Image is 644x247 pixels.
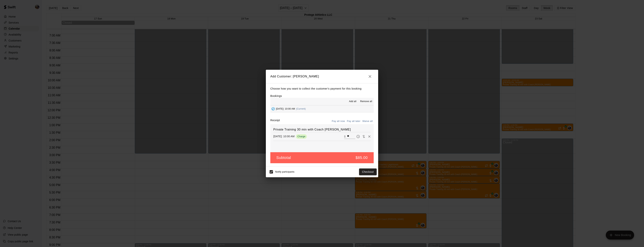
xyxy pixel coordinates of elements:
button: Remove [367,134,372,139]
h5: $85.00 [356,155,368,160]
span: Remove all [360,100,372,103]
span: Notify participants [275,171,294,173]
button: Add all [347,99,359,105]
label: Receipt [270,118,280,124]
span: Add all [349,100,356,103]
h5: Subtotal [276,155,291,160]
label: Bookings [270,94,282,97]
span: Pay later [355,135,361,138]
p: Choose how you want to collect the customer's payment for this booking [270,86,374,91]
span: [DATE]: 10:00 AM [276,108,295,110]
button: Waive all [361,118,374,124]
span: Waive payment [361,135,367,138]
h6: Private Training 30 min with Coach [PERSON_NAME] [273,127,371,132]
span: Charge [296,135,307,138]
p: [DATE]: 10:00 AM [273,134,294,138]
button: Added - Collect Payment[DATE]: 10:00 AM(Current) [270,105,374,112]
p: $ [344,135,346,138]
button: Checkout [359,168,377,175]
span: (Current) [296,108,306,110]
button: Remove all [359,99,374,105]
button: Added - Collect Payment [270,106,276,112]
button: Pay all later [346,118,362,124]
button: Pay all now [331,118,346,124]
h2: Add Customer: [PERSON_NAME] [266,70,378,83]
